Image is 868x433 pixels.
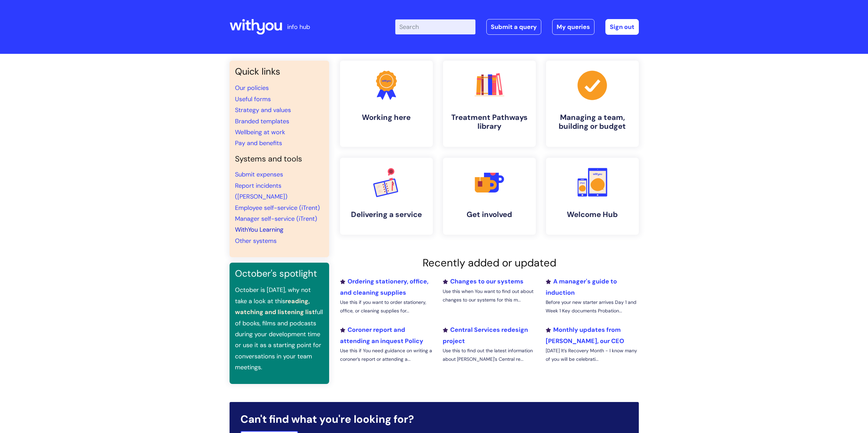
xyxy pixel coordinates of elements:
div: | - [395,19,639,35]
a: Get involved [443,158,536,235]
a: Manager self-service (iTrent) [235,215,317,223]
a: Monthly updates from [PERSON_NAME], our CEO [546,326,624,345]
p: Use this if you want to order stationery, office, or cleaning supplies for... [340,298,433,315]
a: Submit expenses [235,170,283,179]
p: [DATE] It’s Recovery Month - I know many of you will be celebrati... [546,346,638,364]
a: Changes to our systems [443,277,524,285]
a: Other systems [235,237,277,245]
h4: Managing a team, building or budget [551,113,633,131]
a: Treatment Pathways library [443,61,536,147]
a: Wellbeing at work [235,128,285,136]
a: Delivering a service [340,158,433,235]
h2: Recently added or updated [340,257,639,269]
a: Central Services redesign project [443,326,528,345]
a: Submit a query [486,19,541,35]
h2: Can't find what you're looking for? [240,413,628,426]
a: Our policies [235,84,269,92]
h4: Systems and tools [235,154,324,164]
p: Use this to find out the latest information about [PERSON_NAME]'s Central re... [443,346,535,364]
p: Before your new starter arrives Day 1 and Week 1 Key documents Probation... [546,298,638,315]
p: info hub [287,21,310,32]
h4: Working here [345,113,427,122]
a: Useful forms [235,95,271,103]
a: Report incidents ([PERSON_NAME]) [235,182,288,201]
h4: Treatment Pathways library [448,113,530,131]
a: Working here [340,61,433,147]
h4: Get involved [448,210,530,219]
p: Use this if You need guidance on writing a coroner’s report or attending a... [340,346,433,364]
a: Pay and benefits [235,139,282,147]
a: Ordering stationery, office, and cleaning supplies [340,277,428,296]
a: Branded templates [235,117,289,125]
p: October is [DATE], why not take a look at this full of books, films and podcasts during your deve... [235,284,324,373]
a: Managing a team, building or budget [546,61,639,147]
h4: Delivering a service [345,210,427,219]
a: Welcome Hub [546,158,639,235]
a: Sign out [605,19,639,35]
h4: Welcome Hub [551,210,633,219]
h3: October's spotlight [235,268,324,279]
p: Use this when You want to find out about changes to our systems for this m... [443,287,535,304]
a: A manager's guide to induction [546,277,617,296]
h3: Quick links [235,66,324,77]
a: WithYou Learning [235,226,283,234]
a: Strategy and values [235,106,291,114]
a: Employee self-service (iTrent) [235,204,320,212]
a: Coroner report and attending an inquest Policy [340,326,423,345]
input: Search [395,19,475,34]
a: My queries [552,19,594,35]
